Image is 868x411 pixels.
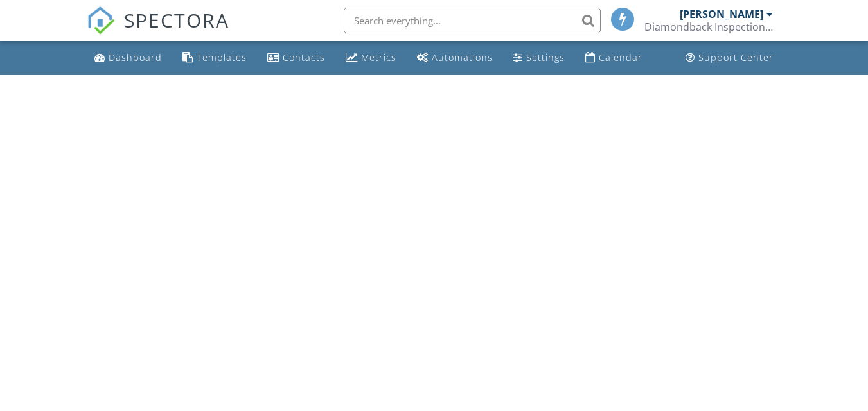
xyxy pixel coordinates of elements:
div: Metrics [361,51,396,63]
div: Dashboard [109,51,162,63]
a: Templates [177,46,252,70]
a: Automations (Basic) [412,46,498,70]
a: Dashboard [89,46,167,70]
a: Metrics [341,46,402,70]
a: Calendar [580,46,648,70]
a: Contacts [262,46,330,70]
img: The Best Home Inspection Software - Spectora [87,6,115,35]
a: Support Center [680,46,779,70]
span: SPECTORA [124,6,229,33]
div: Templates [197,51,247,63]
div: Contacts [283,51,325,63]
div: Automations [432,51,493,63]
input: Search everything... [344,8,601,33]
div: [PERSON_NAME] [680,8,763,21]
a: Settings [508,46,570,70]
div: Diamondback Inspection Service [644,21,773,33]
div: Calendar [599,51,642,63]
div: Settings [526,51,565,63]
a: SPECTORA [87,17,229,44]
div: Support Center [698,51,774,63]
